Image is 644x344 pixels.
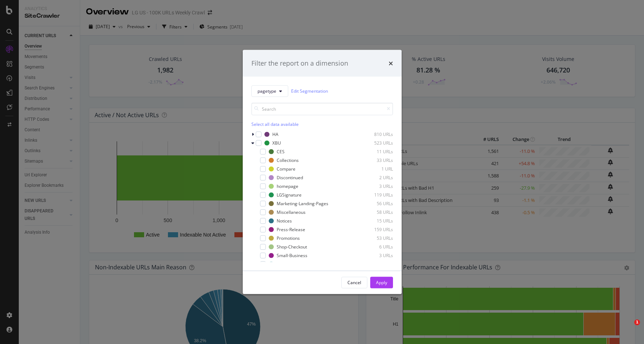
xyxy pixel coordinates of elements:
button: Apply [370,277,393,288]
div: Cancel [347,279,361,286]
div: 56 URLs [358,200,393,207]
div: Discontinued [277,175,303,181]
span: pagetype [258,88,276,94]
div: 159 URLs [358,226,393,233]
div: 11 URLs [358,149,393,155]
div: 33 URLs [358,157,393,163]
div: Press-Release [277,226,305,233]
div: 3 URLs [358,252,393,259]
div: 53 URLs [358,235,393,241]
div: CES [277,149,285,155]
button: pagetype [251,85,288,97]
div: times [389,59,393,68]
div: HA [272,131,278,137]
div: 3 URLs [358,183,393,189]
div: LGSignature [277,192,302,198]
div: modal [243,50,402,294]
div: Apply [376,279,387,286]
input: Search [251,102,393,115]
div: Collections [277,157,299,163]
div: 810 URLs [358,131,393,137]
div: 523 URLs [358,140,393,146]
div: 119 URLs [358,192,393,198]
div: 1 URL [358,166,393,172]
div: 2 URLs [358,175,393,181]
div: 6 URLs [358,244,393,250]
div: Notices [277,218,292,224]
div: 15 URLs [358,218,393,224]
div: 4 URLs [358,261,393,267]
div: homepage [277,183,298,189]
div: Marketing-Landing-Pages [277,200,328,207]
div: Miscellaneous [277,209,306,215]
div: Compare [277,166,295,172]
div: Filter the report on a dimension [251,59,348,68]
div: Shop-Checkout [277,244,307,250]
div: Promotions [277,235,300,241]
iframe: Intercom live chat [619,319,637,337]
div: ThinQ [277,261,289,267]
span: 1 [634,319,640,325]
div: XBU [272,140,281,146]
div: Small-Business [277,252,307,259]
button: Cancel [341,277,367,288]
a: Edit Segmentation [291,87,328,95]
div: 58 URLs [358,209,393,215]
div: Select all data available [251,121,393,127]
